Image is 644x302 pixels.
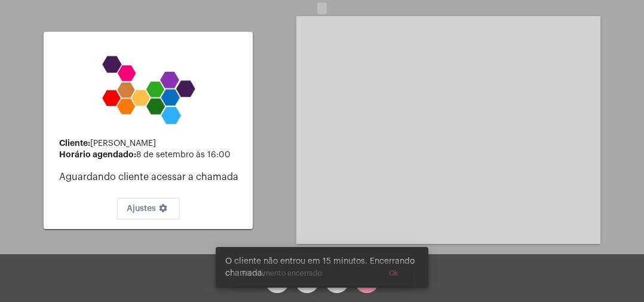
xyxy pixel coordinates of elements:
[59,150,243,160] div: 8 de setembro às 16:00
[117,198,180,219] button: Ajustes
[399,269,410,277] span: Ok
[127,205,170,213] span: Ajustes
[59,139,90,147] strong: Cliente:
[59,139,243,148] div: [PERSON_NAME]
[59,150,136,158] strong: Horário agendado:
[229,267,322,279] span: Atendimento encerrado
[95,47,201,131] img: 7bf4c2a9-cb5a-6366-d80e-59e5d4b2024a.png
[59,172,243,182] p: Aguardando cliente acessar a chamada
[156,203,170,218] mat-icon: settings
